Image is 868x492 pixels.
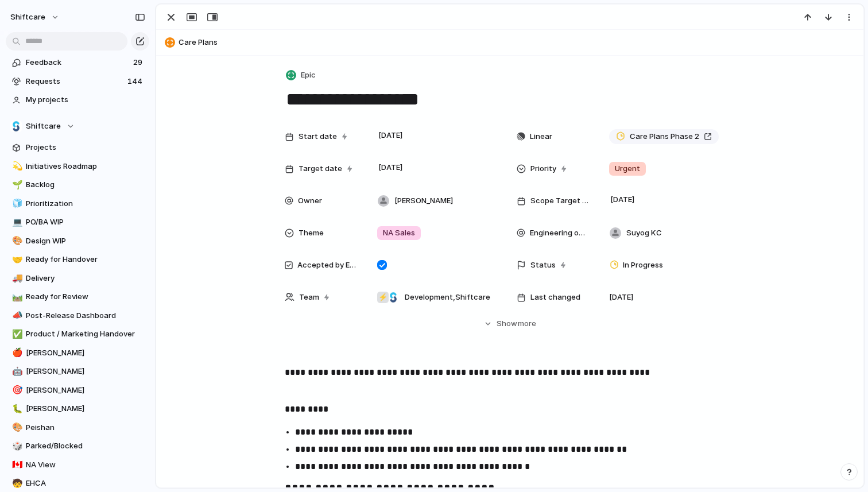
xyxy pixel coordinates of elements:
[10,422,22,433] button: 🎨
[26,347,145,359] span: [PERSON_NAME]
[6,54,149,71] a: Feedback29
[12,160,20,173] div: 💫
[12,309,20,322] div: 📣
[6,382,149,399] a: 🎯[PERSON_NAME]
[26,254,145,265] span: Ready for Handover
[6,326,149,343] a: ✅Product / Marketing Handover
[6,400,149,417] a: 🐛[PERSON_NAME]
[615,163,640,175] span: Urgent
[10,235,22,247] button: 🎨
[10,459,22,471] button: 🇨🇦
[530,292,580,303] span: Last changed
[10,254,22,265] button: 🤝
[530,163,556,175] span: Priority
[623,259,663,271] span: In Progress
[26,310,145,321] span: Post-Release Dashboard
[12,458,20,471] div: 🇨🇦
[12,328,20,341] div: ✅
[6,307,149,324] a: 📣Post-Release Dashboard
[630,131,699,142] span: Care Plans Phase 2
[284,67,319,84] button: Epic
[10,347,22,359] button: 🍎
[6,158,149,175] a: 💫Initiatives Roadmap
[285,313,735,334] button: Showmore
[26,121,61,132] span: Shiftcare
[6,176,149,193] a: 🌱Backlog
[6,73,149,90] a: Requests144
[12,290,20,304] div: 🛤️
[6,251,149,268] a: 🤝Ready for Handover
[26,76,124,87] span: Requests
[6,233,149,250] a: 🎨Design WIP
[530,131,552,142] span: Linear
[26,291,145,303] span: Ready for Review
[530,227,590,239] span: Engineering owner
[609,129,719,144] a: Care Plans Phase 2
[26,459,145,471] span: NA View
[10,403,22,414] button: 🐛
[10,385,22,396] button: 🎯
[6,363,149,380] a: 🤖[PERSON_NAME]
[383,227,415,239] span: NA Sales
[26,273,145,284] span: Delivery
[301,69,316,81] span: Epic
[626,227,662,239] span: Suyog KC
[26,57,130,68] span: Feedback
[10,291,22,303] button: 🛤️
[10,198,22,210] button: 🧊
[518,318,536,330] span: more
[405,292,490,303] span: Development , Shiftcare
[26,422,145,433] span: Peishan
[10,478,22,489] button: 🧒
[6,475,149,492] a: 🧒EHCA
[6,344,149,362] a: 🍎[PERSON_NAME]
[26,385,145,396] span: [PERSON_NAME]
[26,161,145,172] span: Initiatives Roadmap
[26,198,145,210] span: Prioritization
[10,161,22,172] button: 💫
[12,383,20,397] div: 🎯
[6,91,149,109] a: My projects
[12,365,20,378] div: 🤖
[298,195,322,207] span: Owner
[26,94,145,106] span: My projects
[133,57,145,68] span: 29
[6,456,149,474] a: 🇨🇦NA View
[12,272,20,285] div: 🚚
[6,288,149,305] a: 🛤️Ready for Review
[12,477,20,490] div: 🧒
[26,366,145,377] span: [PERSON_NAME]
[609,292,633,303] span: [DATE]
[5,8,65,26] button: shiftcare
[10,11,45,23] span: shiftcare
[12,421,20,434] div: 🎨
[26,142,145,153] span: Projects
[12,440,20,453] div: 🎲
[299,131,337,142] span: Start date
[26,179,145,191] span: Backlog
[607,193,638,207] span: [DATE]
[6,118,149,135] button: Shiftcare
[6,437,149,455] a: 🎲Parked/Blocked
[6,419,149,436] div: 🎨Peishan
[12,346,20,359] div: 🍎
[10,328,22,340] button: ✅
[12,234,20,247] div: 🎨
[12,197,20,210] div: 🧊
[26,440,145,452] span: Parked/Blocked
[394,195,453,207] span: [PERSON_NAME]
[6,214,149,231] a: 💻PO/BA WIP
[12,179,20,192] div: 🌱
[26,328,145,340] span: Product / Marketing Handover
[26,403,145,414] span: [PERSON_NAME]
